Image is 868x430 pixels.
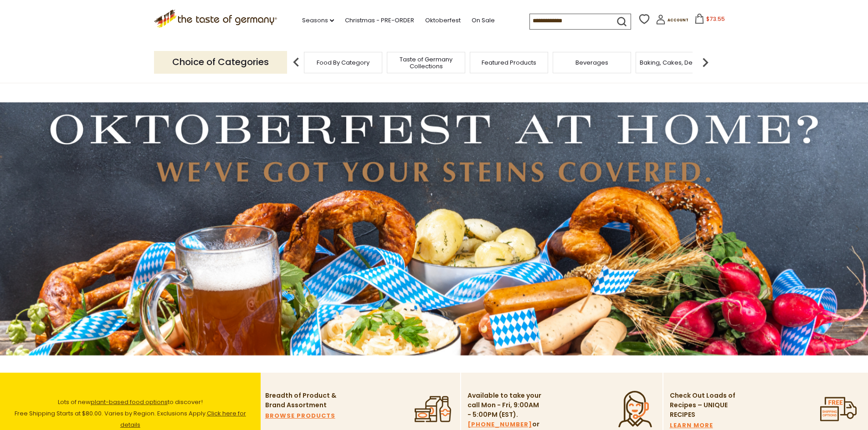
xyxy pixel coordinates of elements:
a: Food By Category [317,59,370,66]
span: $73.55 [706,15,725,23]
a: Taste of Germany Collections [390,56,462,70]
a: Account [656,15,688,28]
a: [PHONE_NUMBER] [467,420,532,430]
img: previous arrow [287,53,305,71]
a: Baking, Cakes, Desserts [640,59,710,66]
img: next arrow [696,53,714,71]
a: Beverages [575,59,608,66]
p: Check Out Loads of Recipes – UNIQUE RECIPES [670,391,736,420]
a: plant-based food options [91,398,168,406]
p: Choice of Categories [154,51,287,73]
a: On Sale [472,15,495,25]
a: Oktoberfest [425,15,461,25]
button: $73.55 [690,14,729,27]
a: Featured Products [482,59,536,66]
span: Lots of new to discover! Free Shipping Starts at $80.00. Varies by Region. Exclusions Apply. [15,398,246,429]
a: Seasons [302,15,334,25]
a: Christmas - PRE-ORDER [345,15,414,25]
p: Breadth of Product & Brand Assortment [265,391,340,410]
span: Account [668,18,688,23]
a: BROWSE PRODUCTS [265,411,335,421]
